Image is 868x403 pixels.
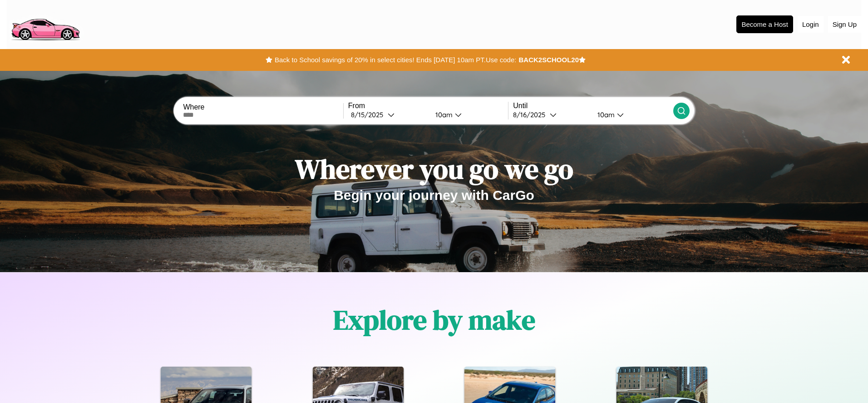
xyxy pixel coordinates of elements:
button: Sign Up [828,16,861,33]
div: 8 / 15 / 2025 [351,110,388,119]
div: 10am [593,110,617,119]
label: Where [183,103,343,111]
button: 8/15/2025 [348,110,428,119]
label: From [348,102,508,110]
button: Login [798,16,824,33]
button: Back to School savings of 20% in select cities! Ends [DATE] 10am PT.Use code: [272,54,518,66]
button: 10am [428,110,508,119]
label: Until [513,102,673,110]
h1: Explore by make [333,301,535,338]
b: BACK2SCHOOL20 [518,56,579,64]
div: 10am [431,110,455,119]
button: Become a Host [736,15,793,33]
button: 10am [590,110,673,119]
img: logo [7,5,84,43]
div: 8 / 16 / 2025 [513,110,550,119]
